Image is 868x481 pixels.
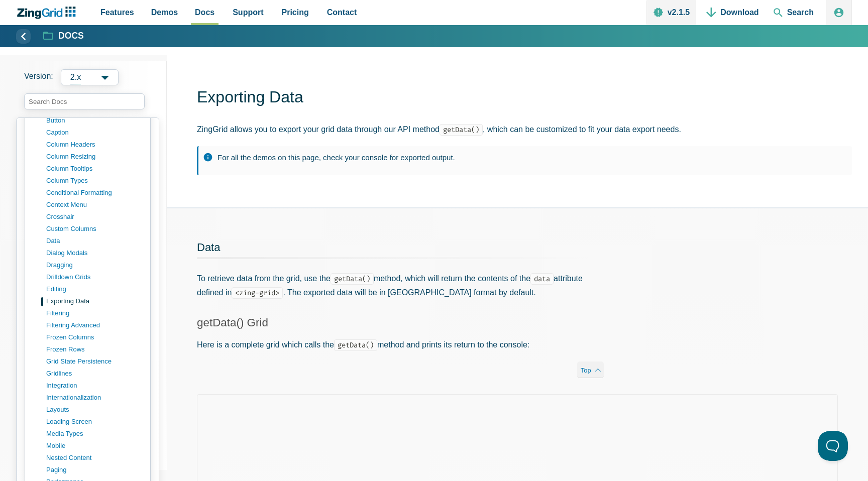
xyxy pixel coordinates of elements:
span: Support [233,6,263,19]
a: internationalization [46,392,142,404]
code: data [530,273,554,285]
a: media types [46,428,142,440]
span: Version: [24,69,53,85]
a: exporting data [46,295,142,307]
a: dragging [46,259,142,271]
a: loading screen [46,416,142,428]
a: data [46,235,142,247]
a: column tooltips [46,163,142,175]
a: Docs [44,30,84,42]
a: drilldown grids [46,271,142,283]
span: Demos [151,6,178,19]
a: column headers [46,139,142,151]
code: <zing-grid> [232,287,283,299]
a: caption [46,127,142,139]
a: gridlines [46,368,142,380]
code: getData() [440,124,483,136]
code: getData() [334,339,377,351]
p: Here is a complete grid which calls the method and prints its return to the console: [197,338,604,351]
code: getData() [331,273,374,285]
a: getData() Grid [197,316,268,329]
h1: Exporting Data [197,87,852,109]
a: grid state persistence [46,355,142,368]
a: column types [46,175,142,187]
a: filtering advanced [46,319,142,331]
a: ZingChart Logo. Click to return to the homepage [16,7,81,19]
a: paging [46,464,142,476]
a: integration [46,380,142,392]
span: Pricing [282,6,309,19]
a: button [46,114,142,127]
a: layouts [46,404,142,416]
p: ZingGrid allows you to export your grid data through our API method , which can be customized to ... [197,123,852,136]
a: column resizing [46,151,142,163]
p: For all the demos on this page, check your console for exported output. [218,151,842,164]
a: frozen columns [46,331,142,343]
a: conditional formatting [46,187,142,199]
span: Docs [195,6,214,19]
a: Data [197,241,220,254]
a: custom columns [46,223,142,235]
iframe: Help Scout Beacon - Open [818,431,848,461]
a: frozen rows [46,343,142,355]
a: filtering [46,307,142,319]
p: To retrieve data from the grid, use the method, which will return the contents of the attribute d... [197,272,604,299]
label: Versions [24,69,159,85]
a: crosshair [46,211,142,223]
a: context menu [46,199,142,211]
a: dialog modals [46,247,142,259]
span: Contact [327,6,357,19]
input: search input [24,93,145,109]
a: editing [46,283,142,295]
a: mobile [46,440,142,452]
a: nested content [46,452,142,464]
strong: Docs [58,32,84,41]
span: Features [100,6,134,19]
